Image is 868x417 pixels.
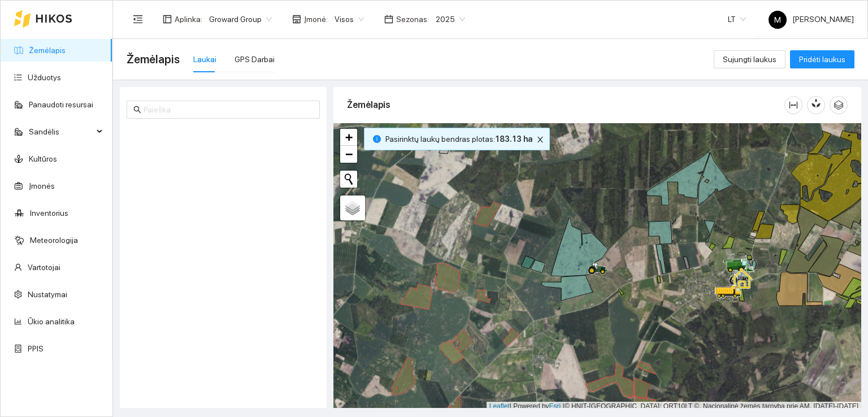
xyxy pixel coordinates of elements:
div: Žemėlapis [347,89,784,121]
a: Vartotojai [28,263,60,272]
span: Aplinka : [175,13,202,25]
a: Zoom in [340,129,357,146]
span: close [534,136,546,144]
span: | [563,402,565,410]
b: 183.13 ha [495,134,532,144]
button: Pridėti laukus [790,50,854,68]
span: Pridėti laukus [799,53,845,66]
a: Zoom out [340,146,357,163]
a: Ūkio analitika [28,317,75,326]
a: Layers [340,196,365,220]
span: layout [163,15,172,24]
div: | Powered by © HNIT-[GEOGRAPHIC_DATA]; ORT10LT ©, Nacionalinė žemės tarnyba prie AM, [DATE]-[DATE] [487,402,861,411]
input: Paieška [144,103,313,116]
a: Kultūros [29,154,57,163]
button: Initiate a new search [340,171,357,188]
a: Inventorius [30,208,68,218]
span: − [345,147,353,161]
span: Įmonė : [304,13,328,25]
span: 2025 [436,11,465,28]
span: shop [292,15,301,24]
span: search [133,106,141,114]
a: Esri [549,402,561,410]
a: Įmonės [29,181,55,190]
span: Groward Group [209,11,272,28]
a: PPIS [28,344,44,353]
div: GPS Darbai [235,53,275,66]
span: info-circle [373,135,381,143]
span: column-width [785,101,802,110]
div: Laukai [193,53,216,66]
button: close [533,133,547,146]
a: Leaflet [489,402,510,410]
span: Visos [335,11,364,28]
a: Užduotys [28,73,61,82]
button: Sujungti laukus [714,50,785,68]
button: menu-fold [127,8,149,31]
a: Pridėti laukus [790,55,854,64]
span: + [345,130,353,144]
a: Nustatymai [28,290,67,299]
a: Sujungti laukus [714,55,785,64]
span: Žemėlapis [127,50,180,68]
a: Žemėlapis [29,46,66,55]
span: Sezonas : [396,13,429,25]
button: column-width [784,96,802,114]
span: LT [728,11,746,28]
span: Sandėlis [29,120,93,143]
a: Meteorologija [30,236,78,245]
span: M [774,11,781,29]
span: calendar [384,15,393,24]
a: Panaudoti resursai [29,100,93,109]
span: [PERSON_NAME] [769,15,854,24]
span: Sujungti laukus [723,53,776,66]
span: menu-fold [133,14,143,24]
span: Pasirinktų laukų bendras plotas : [385,133,532,145]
